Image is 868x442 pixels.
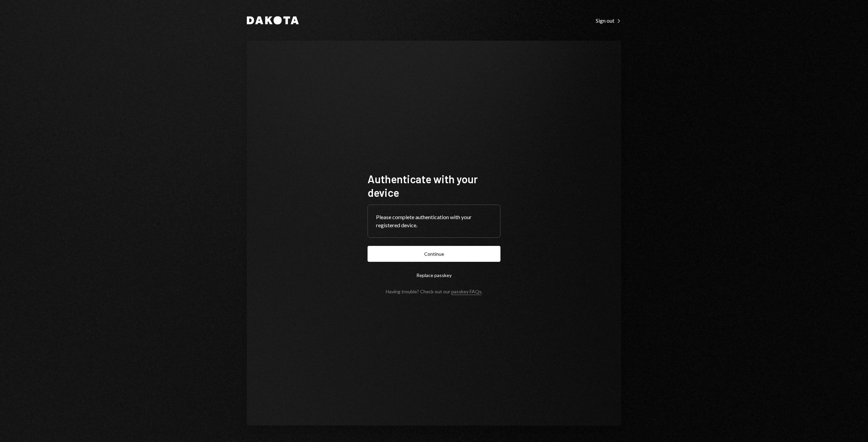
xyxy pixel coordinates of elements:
button: Replace passkey [368,267,500,283]
div: Please complete authentication with your registered device. [376,213,492,229]
a: passkey FAQs [451,289,481,295]
div: Having trouble? Check out our . [386,289,482,294]
div: Sign out [596,17,621,24]
button: Continue [368,246,500,262]
a: Sign out [596,17,621,24]
h1: Authenticate with your device [368,172,500,199]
